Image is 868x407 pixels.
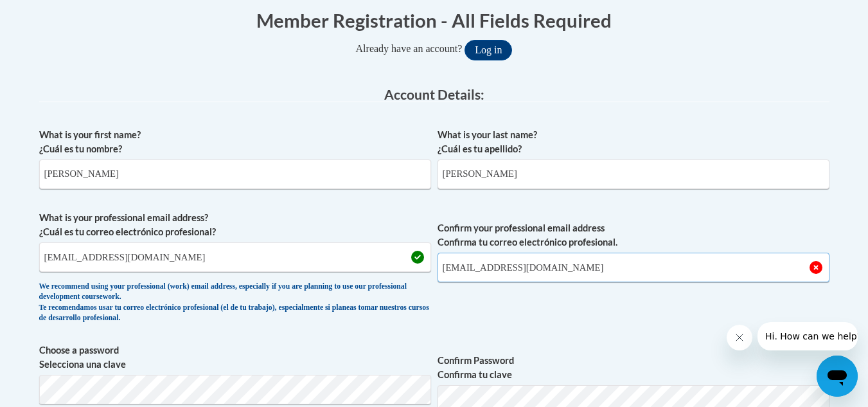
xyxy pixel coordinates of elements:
h1: Member Registration - All Fields Required [39,7,829,33]
label: What is your professional email address? ¿Cuál es tu correo electrónico profesional? [39,211,431,239]
input: Metadata input [39,159,431,189]
input: Metadata input [438,159,829,189]
iframe: Message from company [757,322,858,350]
input: Required [438,253,829,282]
label: What is your last name? ¿Cuál es tu apellido? [438,128,829,156]
span: Hi. How can we help? [8,9,104,19]
span: Account Details: [384,86,484,102]
div: We recommend using your professional (work) email address, especially if you are planning to use ... [39,282,431,324]
label: Confirm your professional email address Confirma tu correo electrónico profesional. [438,221,829,249]
input: Metadata input [39,242,431,272]
label: What is your first name? ¿Cuál es tu nombre? [39,128,431,156]
span: Already have an account? [356,43,463,54]
button: Log in [465,40,512,60]
label: Choose a password Selecciona una clave [39,343,431,372]
label: Confirm Password Confirma tu clave [438,354,829,382]
iframe: Close message [727,325,752,350]
iframe: Button to launch messaging window [817,356,858,397]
